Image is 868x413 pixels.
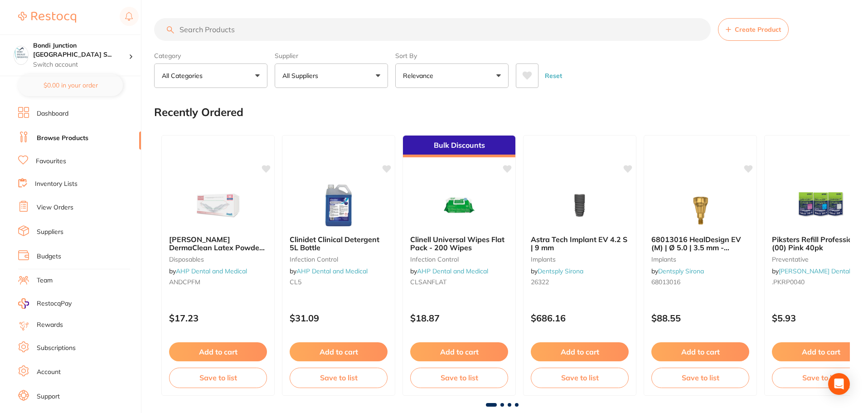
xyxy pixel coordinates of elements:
[531,368,629,388] button: Save to list
[275,52,388,60] label: Supplier
[169,342,267,361] button: Add to cart
[779,267,850,275] a: [PERSON_NAME] Dental
[14,46,28,60] img: Bondi Junction Sydney Specialist Periodontics
[189,183,247,228] img: Ansell DermaClean Latex Powder Free Exam Gloves, Medium
[36,157,66,166] a: Favourites
[735,26,781,33] span: Create Product
[33,41,129,59] h4: Bondi Junction Sydney Specialist Periodontics
[658,267,704,275] a: Dentsply Sirona
[531,278,629,286] small: 26322
[37,203,73,212] a: View Orders
[550,183,609,228] img: Astra Tech Implant EV 4.2 S | 9 mm
[531,235,629,252] b: Astra Tech Implant EV 4.2 S | 9 mm
[37,109,68,118] a: Dashboard
[290,267,368,275] span: by
[531,342,629,361] button: Add to cart
[290,342,388,361] button: Add to cart
[169,278,267,286] small: ANDCPFM
[309,183,368,228] img: Clinidet Clinical Detergent 5L Bottle
[290,368,388,388] button: Save to list
[18,74,123,96] button: $0.00 in your order
[290,278,388,286] small: CL5
[169,368,267,388] button: Save to list
[18,298,72,309] a: RestocqPay
[37,368,61,377] a: Account
[403,71,437,80] p: Relevance
[33,60,129,69] p: Switch account
[18,7,76,28] a: Restocq Logo
[531,267,583,275] span: by
[290,313,388,323] p: $31.09
[430,183,489,228] img: Clinell Universal Wipes Flat Pack - 200 Wipes
[37,252,61,261] a: Budgets
[542,63,565,88] button: Reset
[282,71,322,80] p: All Suppliers
[169,313,267,323] p: $17.23
[162,71,206,80] p: All Categories
[410,267,488,275] span: by
[296,267,368,275] a: AHP Dental and Medical
[37,321,63,330] a: Rewards
[651,368,749,388] button: Save to list
[651,267,704,275] span: by
[169,235,267,252] b: Ansell DermaClean Latex Powder Free Exam Gloves, Medium
[651,278,749,286] small: 68013016
[35,180,78,189] a: Inventory Lists
[154,63,267,88] button: All Categories
[651,342,749,361] button: Add to cart
[37,134,88,143] a: Browse Products
[410,235,508,252] b: Clinell Universal Wipes Flat Pack - 200 Wipes
[651,313,749,323] p: $88.55
[176,267,247,275] a: AHP Dental and Medical
[531,313,629,323] p: $686.16
[290,235,388,252] b: Clinidet Clinical Detergent 5L Bottle
[18,12,76,23] img: Restocq Logo
[37,228,63,237] a: Suppliers
[410,342,508,361] button: Add to cart
[410,313,508,323] p: $18.87
[410,256,508,263] small: infection control
[538,267,583,275] a: Dentsply Sirona
[417,267,488,275] a: AHP Dental and Medical
[772,267,850,275] span: by
[169,267,247,275] span: by
[395,52,509,60] label: Sort By
[395,63,509,88] button: Relevance
[37,276,53,285] a: Team
[169,256,267,263] small: disposables
[410,368,508,388] button: Save to list
[651,256,749,263] small: implants
[18,298,29,309] img: RestocqPay
[37,344,76,353] a: Subscriptions
[290,256,388,263] small: infection control
[791,183,850,228] img: Piksters Refill Professional (00) Pink 40pk
[154,18,711,41] input: Search Products
[531,256,629,263] small: implants
[410,278,508,286] small: CLSANFLAT
[403,136,515,157] div: Bulk Discounts
[828,373,850,395] div: Open Intercom Messenger
[37,299,72,308] span: RestocqPay
[275,63,388,88] button: All Suppliers
[651,235,749,252] b: 68013016 HealDesign EV (M) | Ø 5.0 | 3.5 mm - Replacement for 25501
[154,106,243,119] h2: Recently Ordered
[718,18,789,41] button: Create Product
[37,392,60,401] a: Support
[671,183,730,228] img: 68013016 HealDesign EV (M) | Ø 5.0 | 3.5 mm - Replacement for 25501
[154,52,267,60] label: Category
